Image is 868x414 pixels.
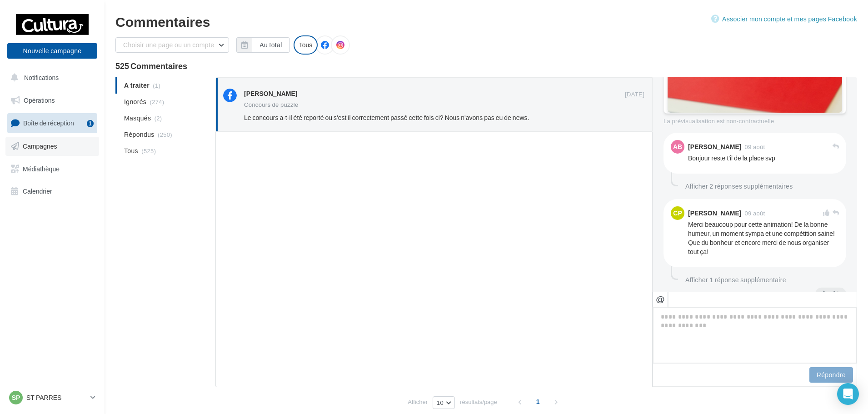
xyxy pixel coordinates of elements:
span: (2) [155,115,162,122]
div: 525 Commentaires [115,62,857,70]
p: ST PARRES [26,393,87,402]
span: SP [12,393,20,402]
span: Choisir une page ou un compte [123,41,214,49]
div: Open Intercom Messenger [837,383,859,405]
button: Afficher 1 réponse supplémentaire [682,274,790,285]
span: Tous [124,146,138,155]
span: 09 août [744,210,765,216]
span: AB [673,142,682,151]
div: Tous [294,35,318,55]
button: Afficher 2 réponses supplémentaires [682,181,797,192]
a: Campagnes [5,137,99,156]
a: Associer mon compte et mes pages Facebook [711,14,857,25]
a: Médiathèque [5,160,99,179]
span: (525) [141,147,156,155]
span: [DATE] [625,90,644,99]
button: @ [653,292,668,307]
div: Commentaires [115,15,857,28]
button: Choisir une page ou un compte [115,37,229,53]
span: Ignorés [124,97,146,106]
a: Calendrier [5,182,99,201]
span: Médiathèque [23,165,60,172]
span: Opérations [24,96,55,104]
span: 1 [531,394,545,409]
span: Le concours a-t-il été reporté ou s'est il correctement passé cette fois ci? Nous n'avons pas eu ... [244,114,529,121]
div: [PERSON_NAME] [244,89,297,98]
div: 1 [87,120,94,127]
i: @ [656,295,665,303]
span: Répondus [124,130,155,139]
span: Masqués [124,114,151,123]
div: Merci beaucoup pour cette animation! De la bonne humeur, un moment sympa et une compétition saine... [688,220,839,256]
span: Notifications [24,74,59,81]
button: Répondre [809,367,853,383]
span: Afficher [408,398,428,406]
button: Notifications [5,68,95,87]
div: Bonjour reste t'il de la place svp [688,154,839,163]
span: (250) [158,131,172,138]
span: Campagnes [23,142,57,150]
span: Calendrier [23,187,52,195]
div: Concours de puzzle [244,102,299,108]
span: 10 [437,399,444,406]
div: La prévisualisation est non-contractuelle [663,114,846,125]
div: [PERSON_NAME] [688,144,741,150]
div: [PERSON_NAME] [688,210,741,216]
span: Boîte de réception [23,119,74,127]
a: Boîte de réception1 [5,113,99,133]
span: CP [673,209,682,218]
button: 10 [433,396,455,409]
span: (274) [150,98,165,105]
span: résultats/page [460,398,497,406]
a: Opérations [5,91,99,110]
span: 09 août [744,144,765,150]
button: Au total [252,37,289,53]
button: Au total [236,37,289,53]
a: SP ST PARRES [7,389,97,406]
button: Nouvelle campagne [7,43,97,59]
